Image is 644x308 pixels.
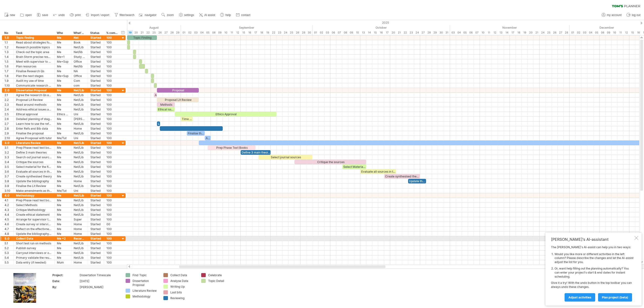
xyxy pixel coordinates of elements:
a: contact [235,12,252,18]
div: Started [90,117,101,121]
div: Monday, 13 October 2025 [360,30,366,35]
div: Started [90,98,101,102]
div: Net/lib [74,50,85,54]
a: new [3,12,17,18]
div: NA [74,69,85,73]
div: 100 [106,93,118,97]
div: Tuesday, 2 December 2025 [576,30,582,35]
div: September 2025 [181,25,312,30]
div: Monday, 8 December 2025 [600,30,605,35]
div: Topic Finding [127,35,157,40]
div: Wednesday, 15 October 2025 [372,30,378,35]
div: Uni [74,112,85,116]
div: Me+1 [57,55,69,59]
div: Wednesday, 17 September 2025 [253,30,259,35]
div: Thursday, 16 October 2025 [378,30,384,35]
div: Tuesday, 23 September 2025 [277,30,283,35]
div: Prep Phase read text books [16,145,52,150]
div: Me [57,117,69,121]
div: Prep Phase Text Books [208,145,255,150]
div: Thursday, 23 October 2025 [408,30,414,35]
div: 100 [106,55,118,59]
div: Me [57,83,69,88]
div: Started [90,93,101,97]
div: Monday, 20 October 2025 [390,30,396,35]
span: open [25,13,32,17]
div: Thursday, 9 October 2025 [348,30,354,35]
div: Task [16,31,52,35]
div: Thursday, 21 August 2025 [139,30,145,35]
div: Tuesday, 14 October 2025 [366,30,372,35]
a: settings [178,12,195,18]
a: help [219,12,232,18]
div: Friday, 26 September 2025 [294,30,300,35]
div: Office [74,59,85,64]
div: Wednesday, 26 November 2025 [552,30,558,35]
div: Wednesday, 12 November 2025 [492,30,498,35]
div: Me [57,126,69,131]
div: Started [90,155,101,159]
div: Started [90,121,101,126]
a: filter/search [113,12,136,18]
div: Ethics Comm [57,112,69,116]
span: filter/search [120,13,134,17]
div: Monday, 17 November 2025 [510,30,516,35]
div: Monday, 10 November 2025 [480,30,486,35]
div: Started [90,45,101,49]
div: October 2025 [312,25,450,30]
div: Monday, 29 September 2025 [300,30,306,35]
div: Started [90,40,101,45]
div: 2.4 [5,107,11,112]
div: Started [90,50,101,54]
div: Monday, 15 September 2025 [241,30,247,35]
div: Monday, 15 December 2025 [629,30,635,35]
div: Study Room [74,55,85,59]
div: 2.2 [5,98,11,102]
div: 2.7 [5,121,11,126]
div: % complete [106,31,118,35]
span: settings [184,13,194,17]
div: Started [90,83,101,88]
div: 1.1 [5,40,11,45]
div: Topic finding [16,35,52,40]
div: 2.3 [5,102,11,107]
div: Agree Prosposal with tutor [16,136,52,140]
div: Monday, 1 December 2025 [570,30,576,35]
div: Wednesday, 22 October 2025 [402,30,408,35]
div: Finalise the Proposal [187,131,205,136]
div: Plan resources [16,64,52,69]
div: Wednesday, 20 August 2025 [133,30,139,35]
a: print [69,12,82,18]
div: Monday, 3 November 2025 [450,30,456,35]
span: contact [241,13,250,17]
div: Started [90,64,101,69]
div: 100 [106,40,118,45]
div: 1.8 [5,74,11,78]
div: Me [57,141,69,145]
div: Audit my use of time [16,78,52,83]
div: No [4,31,11,35]
div: 100 [106,141,118,145]
a: zoom [160,12,175,18]
div: Net/lib [74,64,85,69]
div: Read about strategies for finding a topic [16,40,52,45]
div: Com [74,78,85,83]
div: Started [90,141,101,145]
div: Communicate research Qs [16,83,52,88]
span: zoom [167,13,174,17]
div: Tuesday, 25 November 2025 [546,30,552,35]
span: print [75,13,81,17]
div: Me+Sup [57,74,69,78]
div: Net/Lib [74,45,85,49]
div: Book [74,40,85,45]
div: Learn to ref in Word [157,121,160,126]
div: Net/Lib [74,131,85,136]
div: Tuesday, 7 October 2025 [336,30,342,35]
div: Me [57,45,69,49]
div: 100 [106,126,118,131]
span: help [225,13,231,17]
div: 1.3 [5,50,11,54]
div: Me [57,150,69,155]
div: Wednesday, 10 December 2025 [611,30,617,35]
div: 100 [106,121,118,126]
